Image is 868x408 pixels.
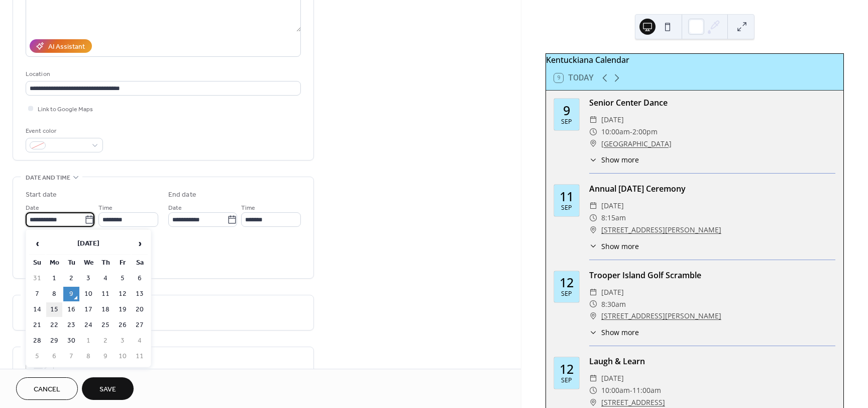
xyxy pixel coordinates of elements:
td: 12 [115,287,131,301]
div: 12 [560,276,574,289]
td: 3 [115,334,131,348]
span: Show more [601,241,639,252]
div: ​ [589,224,597,236]
td: 10 [80,287,96,301]
td: 1 [46,271,62,286]
td: 2 [63,271,79,286]
div: Laugh & Learn [589,355,835,367]
td: 5 [115,271,131,286]
span: 8:15am [601,212,626,224]
span: Cancel [34,384,60,395]
td: 7 [63,349,79,364]
div: ​ [589,126,597,138]
div: Annual [DATE] Ceremony [589,183,835,195]
th: Th [97,256,114,270]
span: Show more [601,327,639,338]
div: ​ [589,200,597,212]
div: 11 [560,190,574,203]
button: AI Assistant [30,39,92,53]
span: ‹ [30,233,45,254]
span: 2:00pm [632,126,658,138]
div: ​ [589,286,597,298]
span: [DATE] [601,372,624,384]
span: 8:30am [601,298,626,310]
div: ​ [589,212,597,224]
td: 23 [63,318,79,333]
a: [STREET_ADDRESS][PERSON_NAME] [601,310,721,322]
td: 22 [46,318,62,333]
div: Sep [561,119,572,125]
span: Time [241,203,255,213]
td: 24 [80,318,96,333]
a: [STREET_ADDRESS][PERSON_NAME] [601,224,721,236]
div: Location [26,69,299,79]
div: ​ [589,384,597,396]
div: ​ [589,241,597,252]
td: 31 [29,271,45,286]
div: ​ [589,298,597,310]
div: Trooper Island Golf Scramble [589,269,835,281]
td: 15 [46,302,62,317]
div: Start date [26,190,57,200]
button: Save [82,377,134,400]
td: 1 [80,334,96,348]
div: ​ [589,114,597,126]
span: › [132,233,147,254]
td: 2 [97,334,114,348]
th: Fr [115,256,131,270]
div: 9 [563,104,570,117]
th: Sa [132,256,148,270]
td: 8 [80,349,96,364]
span: 11:00am [632,384,661,396]
div: Senior Center Dance [589,97,835,109]
span: [DATE] [601,114,624,126]
td: 16 [63,302,79,317]
td: 11 [132,349,148,364]
td: 6 [132,271,148,286]
button: ​Show more [589,327,639,338]
div: Kentuckiana Calendar [546,54,843,66]
td: 26 [115,318,131,333]
td: 17 [80,302,96,317]
div: ​ [589,138,597,150]
td: 9 [97,349,114,364]
td: 13 [132,287,148,301]
span: Link to Google Maps [38,104,93,115]
button: Cancel [16,377,78,400]
td: 29 [46,334,62,348]
div: 12 [560,363,574,375]
td: 19 [115,302,131,317]
div: ​ [589,310,597,322]
span: Date and time [26,173,70,183]
div: Sep [561,377,572,384]
td: 30 [63,334,79,348]
span: 10:00am [601,126,630,138]
td: 18 [97,302,114,317]
td: 8 [46,287,62,301]
div: Sep [561,291,572,297]
td: 6 [46,349,62,364]
span: Show more [601,154,639,165]
th: Mo [46,256,62,270]
button: ​Show more [589,241,639,252]
td: 5 [29,349,45,364]
span: Time [98,203,113,213]
div: End date [168,190,196,200]
td: 11 [97,287,114,301]
span: Date [26,203,39,213]
span: [DATE] [601,286,624,298]
div: ​ [589,327,597,338]
td: 28 [29,334,45,348]
div: Event color [26,126,101,136]
td: 7 [29,287,45,301]
td: 25 [97,318,114,333]
button: ​Show more [589,154,639,165]
span: [DATE] [601,200,624,212]
td: 14 [29,302,45,317]
td: 9 [63,287,79,301]
div: Sep [561,205,572,211]
td: 10 [115,349,131,364]
th: We [80,256,96,270]
th: Tu [63,256,79,270]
